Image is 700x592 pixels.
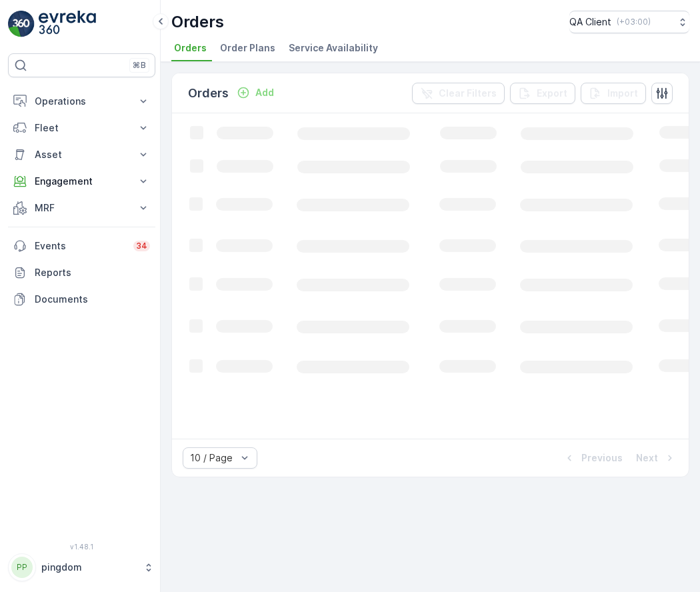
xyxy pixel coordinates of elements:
[35,266,150,279] p: Reports
[537,87,567,100] p: Export
[35,121,129,135] p: Fleet
[8,233,155,259] a: Events34
[8,553,155,581] button: PPpingdom
[8,286,155,313] a: Documents
[39,11,96,37] img: logo_light-DOdMpM7g.png
[35,95,129,108] p: Operations
[635,450,678,466] button: Next
[607,87,638,100] p: Import
[8,115,155,141] button: Fleet
[8,11,35,37] img: logo
[171,11,224,33] p: Orders
[412,83,505,104] button: Clear Filters
[569,15,611,29] p: QA Client
[289,41,378,55] span: Service Availability
[188,84,229,103] p: Orders
[174,41,207,55] span: Orders
[581,83,646,104] button: Import
[133,60,146,71] p: ⌘B
[35,239,125,253] p: Events
[35,293,150,306] p: Documents
[510,83,575,104] button: Export
[35,201,129,215] p: MRF
[581,451,623,465] p: Previous
[561,450,624,466] button: Previous
[8,168,155,195] button: Engagement
[8,141,155,168] button: Asset
[231,85,279,101] button: Add
[35,175,129,188] p: Engagement
[220,41,275,55] span: Order Plans
[8,543,155,551] span: v 1.48.1
[617,17,651,27] p: ( +03:00 )
[41,561,137,574] p: pingdom
[569,11,689,33] button: QA Client(+03:00)
[11,557,33,578] div: PP
[136,241,147,251] p: 34
[8,88,155,115] button: Operations
[35,148,129,161] p: Asset
[636,451,658,465] p: Next
[8,259,155,286] a: Reports
[439,87,497,100] p: Clear Filters
[8,195,155,221] button: MRF
[255,86,274,99] p: Add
